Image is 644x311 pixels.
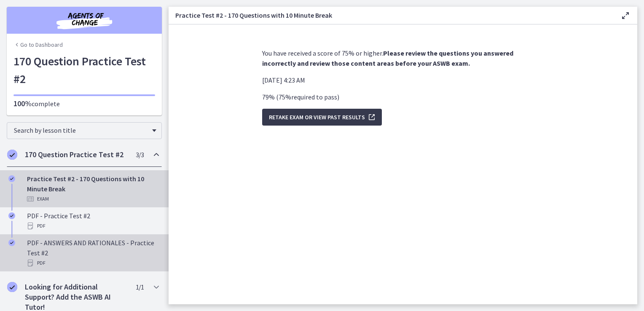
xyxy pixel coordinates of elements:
[269,112,365,122] span: Retake Exam OR View Past Results
[27,221,158,231] div: PDF
[27,238,158,268] div: PDF - ANSWERS AND RATIONALES - Practice Test #2
[13,52,155,88] h1: 170 Question Practice Test #2
[7,282,17,292] i: Completed
[8,239,15,246] i: Completed
[8,212,15,219] i: Completed
[27,211,158,231] div: PDF - Practice Test #2
[7,122,162,139] div: Search by lesson title
[136,150,144,160] span: 3 / 3
[7,150,17,160] i: Completed
[25,150,128,160] h2: 170 Question Practice Test #2
[136,282,144,292] span: 1 / 1
[27,258,158,268] div: PDF
[34,10,135,30] img: Agents of Change
[27,194,158,204] div: Exam
[175,10,607,20] h3: Practice Test #2 - 170 Questions with 10 Minute Break
[13,99,32,108] span: 100%
[262,93,339,101] span: 79 % ( 75 % required to pass )
[13,99,155,109] p: complete
[262,109,382,126] button: Retake Exam OR View Past Results
[27,174,158,204] div: Practice Test #2 - 170 Questions with 10 Minute Break
[8,175,15,182] i: Completed
[13,40,63,49] a: Go to Dashboard
[262,48,544,68] p: You have received a score of 75% or higher.
[262,76,305,84] span: [DATE] 4:23 AM
[14,126,148,134] span: Search by lesson title
[262,49,513,67] strong: Please review the questions you answered incorrectly and review those content areas before your A...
